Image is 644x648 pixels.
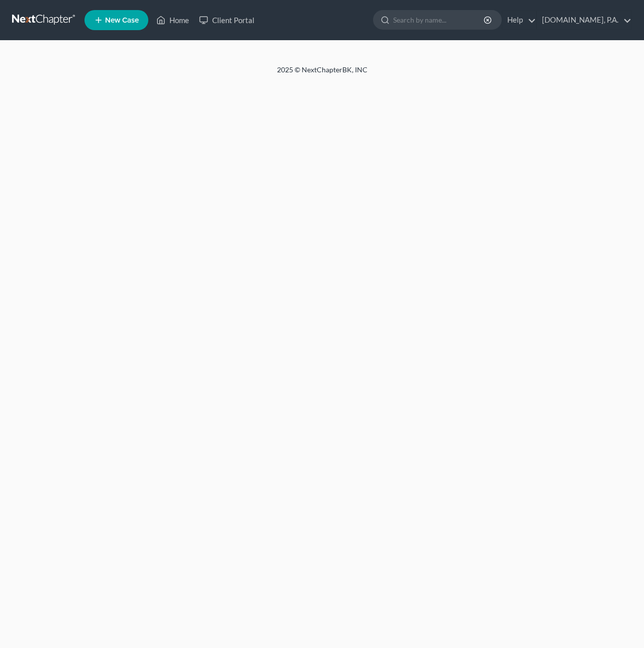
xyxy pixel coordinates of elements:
[151,11,194,29] a: Home
[194,11,259,29] a: Client Portal
[393,11,485,29] input: Search by name...
[537,11,631,29] a: [DOMAIN_NAME], P.A.
[105,17,139,24] span: New Case
[502,11,536,29] a: Help
[36,65,609,83] div: 2025 © NextChapterBK, INC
